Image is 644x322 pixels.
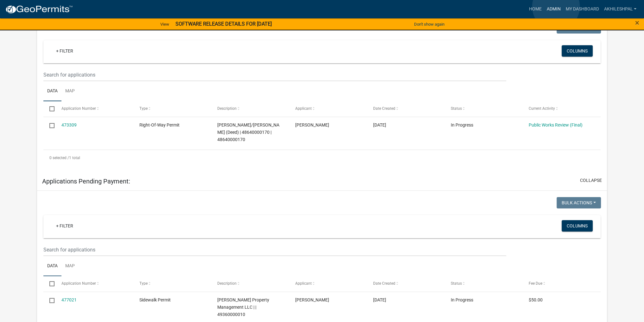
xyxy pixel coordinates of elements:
[42,177,130,185] h5: Applications Pending Payment:
[37,16,607,172] div: collapse
[133,101,211,116] datatable-header-cell: Type
[43,276,55,291] datatable-header-cell: Select
[557,197,601,208] button: Bulk Actions
[158,19,172,29] a: View
[373,106,395,111] span: Date Created
[55,276,133,291] datatable-header-cell: Application Number
[55,101,133,116] datatable-header-cell: Application Number
[367,276,445,291] datatable-header-cell: Date Created
[295,106,312,111] span: Applicant
[217,281,237,286] span: Description
[211,101,289,116] datatable-header-cell: Description
[49,156,69,160] span: 0 selected /
[411,19,447,29] button: Don't show again
[373,297,386,302] span: 09/11/2025
[295,297,329,302] span: Brannon Hilton
[445,101,523,116] datatable-header-cell: Status
[526,3,544,15] a: Home
[43,81,61,102] a: Data
[139,281,148,286] span: Type
[529,122,583,127] a: Public Works Review (Final)
[563,3,601,15] a: My Dashboard
[217,122,279,142] span: JENSEN, JOHN J/CHERYL A (Deed) | 48640000170 | 48640000170
[217,106,237,111] span: Description
[445,276,523,291] datatable-header-cell: Status
[523,101,601,116] datatable-header-cell: Current Activity
[217,297,269,317] span: Capone Property Management LLC | | 49360000010
[43,101,55,116] datatable-header-cell: Select
[211,276,289,291] datatable-header-cell: Description
[289,276,367,291] datatable-header-cell: Applicant
[139,122,180,127] span: Right-Of-Way Permit
[61,122,77,127] a: 473309
[51,220,78,232] a: + Filter
[451,281,462,286] span: Status
[289,101,367,116] datatable-header-cell: Applicant
[295,281,312,286] span: Applicant
[43,68,506,81] input: Search for applications
[139,106,148,111] span: Type
[61,297,77,302] a: 477021
[529,106,555,111] span: Current Activity
[635,18,639,27] span: ×
[373,122,386,127] span: 09/03/2025
[175,21,272,27] strong: SOFTWARE RELEASE DETAILS FOR [DATE]
[529,297,543,302] span: $50.00
[451,122,473,127] span: In Progress
[523,276,601,291] datatable-header-cell: Fee Due
[133,276,211,291] datatable-header-cell: Type
[61,256,79,276] a: Map
[367,101,445,116] datatable-header-cell: Date Created
[601,3,639,15] a: akhileshpal
[43,243,506,256] input: Search for applications
[529,281,542,286] span: Fee Due
[61,81,79,102] a: Map
[61,281,96,286] span: Application Number
[295,122,329,127] span: Brannon Hilton
[451,297,473,302] span: In Progress
[544,3,563,15] a: Admin
[139,297,171,302] span: Sidewalk Permit
[562,220,593,232] button: Columns
[61,106,96,111] span: Application Number
[635,19,639,27] button: Close
[43,256,61,276] a: Data
[580,177,602,184] button: collapse
[43,150,601,166] div: 1 total
[562,45,593,57] button: Columns
[51,45,78,57] a: + Filter
[451,106,462,111] span: Status
[373,281,395,286] span: Date Created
